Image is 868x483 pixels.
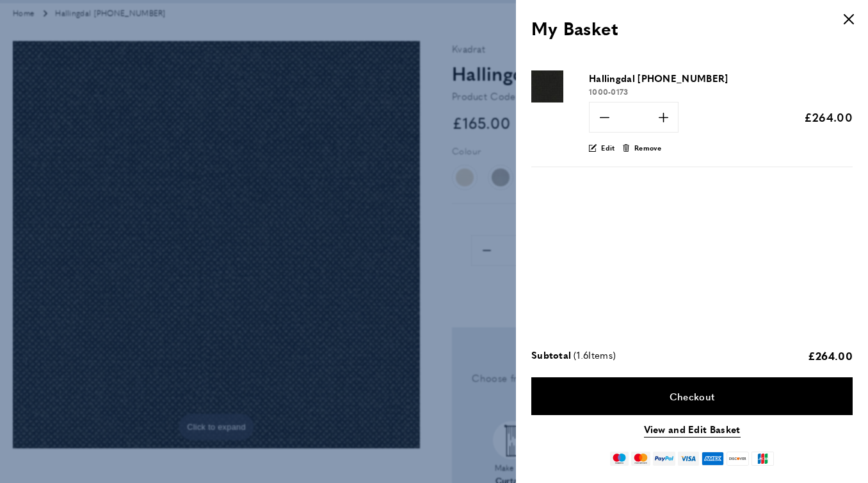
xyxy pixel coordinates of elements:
span: 1000-0173 [589,86,629,97]
h3: My Basket [531,15,853,40]
img: discover [727,452,749,466]
span: 1.6 [577,348,588,361]
a: Product "Hallingdal 65 1000-0173" [531,70,579,106]
span: Edit [601,142,615,154]
span: £264.00 [808,348,853,363]
span: ( Items) [574,347,616,364]
span: £264.00 [804,109,853,125]
img: maestro [610,452,629,466]
span: Hallingdal [PHONE_NUMBER] [589,70,728,86]
a: Checkout [531,377,853,415]
button: Close panel [836,6,862,32]
img: jcb [751,452,774,466]
img: american-express [702,452,724,466]
span: Subtotal [531,347,571,364]
img: visa [678,452,699,466]
a: Edit product "Hallingdal 65 1000-0173" [589,142,615,154]
button: Remove product "Hallingdal 65 1000-0173" from cart [622,142,662,154]
img: paypal [653,452,675,466]
span: Remove [634,142,662,154]
img: mastercard [631,452,650,466]
a: View and Edit Basket [644,422,741,438]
